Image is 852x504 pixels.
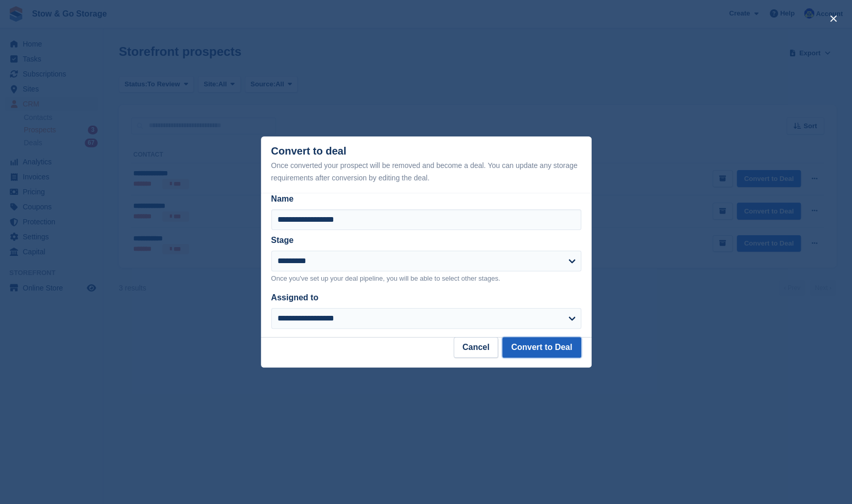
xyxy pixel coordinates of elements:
button: Cancel [454,337,498,358]
label: Assigned to [271,293,319,302]
label: Name [271,193,581,205]
button: Convert to Deal [502,337,581,358]
p: Once you've set up your deal pipeline, you will be able to select other stages. [271,273,581,284]
div: Once converted your prospect will be removed and become a deal. You can update any storage requir... [271,159,581,184]
div: Convert to deal [271,145,581,184]
label: Stage [271,236,294,245]
button: close [825,10,842,27]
